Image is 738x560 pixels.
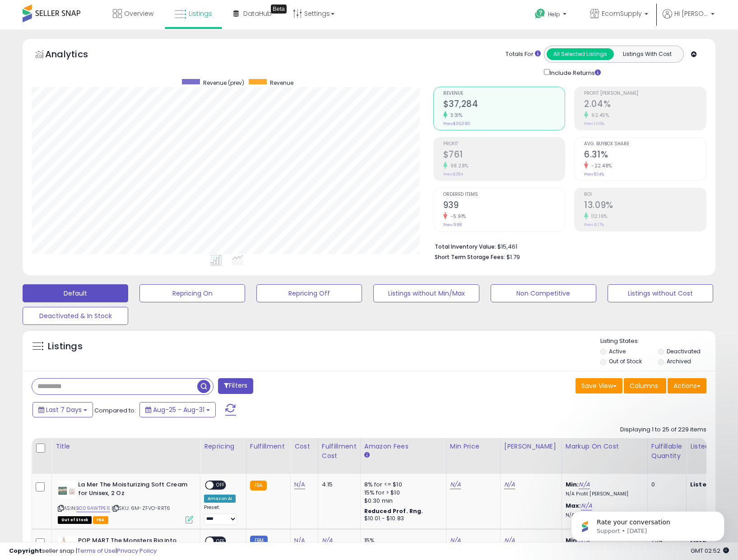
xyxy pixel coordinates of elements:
[256,284,362,302] button: Repricing Off
[584,171,604,177] small: Prev: 8.14%
[447,112,463,119] small: 3.31%
[651,442,682,461] div: Fulfillable Quantity
[364,497,439,505] div: $0.30 min
[609,357,642,365] label: Out of Stock
[294,480,305,489] a: N/A
[548,10,560,18] span: Help
[124,9,153,18] span: Overview
[23,307,128,325] button: Deactivated & In Stock
[443,192,565,197] span: Ordered Items
[504,536,515,545] a: N/A
[584,222,604,227] small: Prev: 6.17%
[56,442,196,451] div: Title
[218,378,253,394] button: Filters
[58,481,193,523] div: ASIN:
[364,481,439,489] div: 8% for <= $10
[608,284,713,302] button: Listings without Cost
[373,284,479,302] button: Listings without Min/Max
[584,91,706,96] span: Profit [PERSON_NAME]
[630,381,658,390] span: Columns
[94,406,136,415] span: Compared to:
[294,442,314,451] div: Cost
[58,537,76,555] img: 41bq+0bswJL._SL40_.jpg
[620,426,706,434] div: Displaying 1 to 25 of 229 items
[322,536,333,545] a: N/A
[450,442,497,451] div: Min Price
[588,162,612,169] small: -22.48%
[443,222,462,227] small: Prev: 998
[447,162,469,169] small: 98.28%
[364,515,439,523] div: $10.01 - $10.83
[294,536,305,545] a: N/A
[214,537,228,545] span: OFF
[435,243,496,250] b: Total Inventory Value:
[600,337,715,346] p: Listing States:
[534,8,546,19] i: Get Help
[609,347,626,355] label: Active
[450,536,461,545] a: N/A
[663,9,715,29] a: Hi [PERSON_NAME]
[364,442,442,451] div: Amazon Fees
[504,442,558,451] div: [PERSON_NAME]
[77,546,116,555] a: Terms of Use
[584,149,706,162] h2: 6.31%
[435,241,700,251] li: $15,461
[243,9,272,18] span: DataHub
[667,357,691,365] label: Archived
[668,378,706,393] button: Actions
[613,48,681,60] button: Listings With Cost
[32,402,93,417] button: Last 7 Days
[153,405,204,414] span: Aug-25 - Aug-31
[547,48,614,60] button: All Selected Listings
[364,507,423,515] b: Reduced Prof. Rng.
[250,481,267,491] small: FBA
[23,284,128,302] button: Default
[364,451,370,459] small: Amazon Fees.
[443,99,565,111] h2: $37,284
[204,442,242,451] div: Repricing
[58,516,92,524] span: All listings that are currently out of stock and unavailable for purchase on Amazon
[584,99,706,111] h2: 2.04%
[584,200,706,212] h2: 13.09%
[504,480,515,489] a: N/A
[443,91,565,96] span: Revenue
[443,121,470,126] small: Prev: $36,090
[443,200,565,212] h2: 939
[93,516,108,524] span: FBA
[271,5,287,14] div: Tooltip anchor
[58,481,76,499] img: 31s-1P1MOWL._SL40_.jpg
[566,480,579,489] b: Min:
[214,481,228,489] span: OFF
[250,442,287,451] div: Fulfillment
[189,9,212,18] span: Listings
[139,284,245,302] button: Repricing On
[624,378,666,393] button: Columns
[690,480,731,489] b: Listed Price:
[588,213,608,220] small: 112.16%
[364,489,439,497] div: 15% for > $10
[579,480,589,489] a: N/A
[602,9,642,18] span: EcomSupply
[491,284,596,302] button: Non Competitive
[139,402,216,417] button: Aug-25 - Aug-31
[9,547,157,555] div: seller snap | |
[450,480,461,489] a: N/A
[443,171,463,177] small: Prev: $384
[78,481,188,500] b: La Mer The Moisturizing Soft Cream for Unisex, 2 Oz
[528,1,576,29] a: Help
[117,546,157,555] a: Privacy Policy
[537,67,612,78] div: Include Returns
[562,438,647,474] th: The percentage added to the cost of goods (COGS) that forms the calculator for Min & Max prices.
[435,253,505,261] b: Short Term Storage Fees:
[506,253,520,261] span: $1.79
[447,213,466,220] small: -5.91%
[667,347,701,355] label: Deactivated
[588,112,609,119] small: 92.45%
[443,142,565,147] span: Profit
[322,481,353,489] div: 4.15
[9,546,42,555] strong: Copyright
